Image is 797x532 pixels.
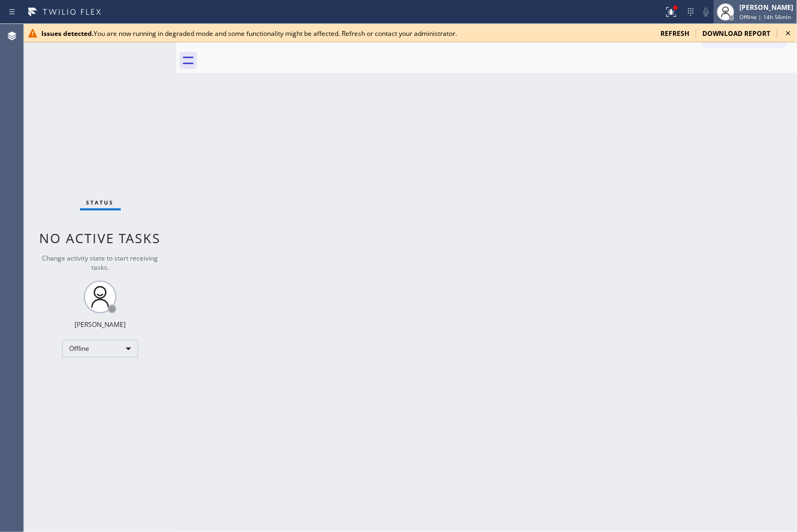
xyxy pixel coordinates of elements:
[75,320,126,329] div: [PERSON_NAME]
[41,29,652,38] div: You are now running in degraded mode and some functionality might be affected. Refresh or contact...
[42,253,158,272] span: Change activity state to start receiving tasks.
[702,29,771,38] span: download report
[41,29,94,38] b: Issues detected.
[87,199,114,206] span: Status
[699,4,714,20] button: Mute
[740,3,794,12] div: [PERSON_NAME]
[660,29,689,38] span: refresh
[62,340,138,357] div: Offline
[740,13,792,21] span: Offline | 14h 56min
[40,229,161,247] span: No active tasks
